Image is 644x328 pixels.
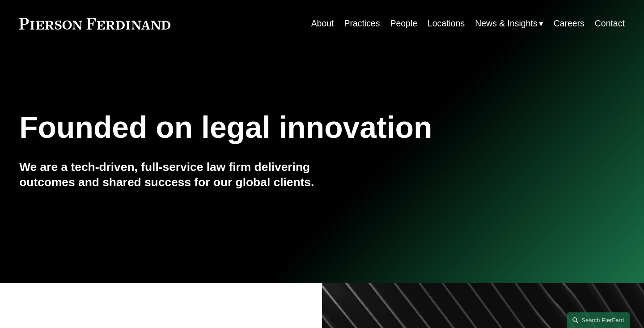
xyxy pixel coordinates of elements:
[567,312,630,328] a: Search this site
[475,16,537,31] span: News & Insights
[428,15,465,32] a: Locations
[475,15,543,32] a: folder dropdown
[19,160,322,190] h4: We are a tech-driven, full-service law firm delivering outcomes and shared success for our global...
[595,15,625,32] a: Contact
[554,15,585,32] a: Careers
[344,15,380,32] a: Practices
[311,15,334,32] a: About
[390,15,417,32] a: People
[19,110,524,145] h1: Founded on legal innovation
